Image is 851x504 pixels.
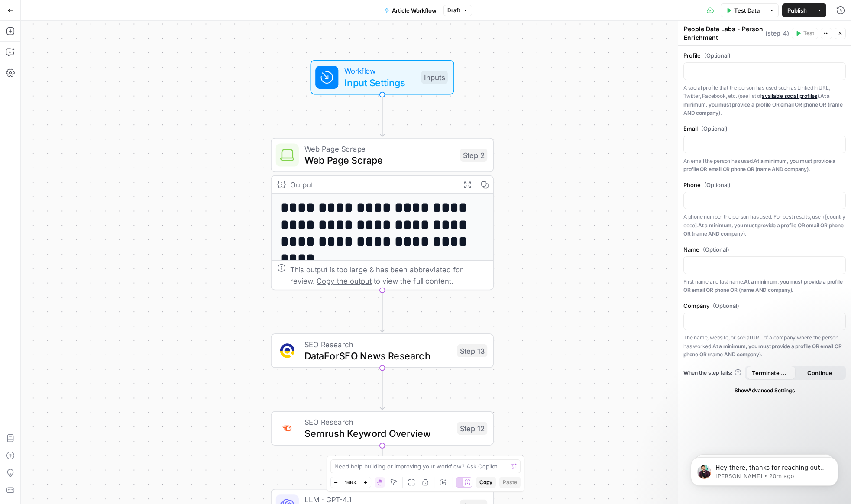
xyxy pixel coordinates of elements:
[787,6,807,15] span: Publish
[344,65,415,77] span: Workflow
[752,368,790,377] span: Terminate Workflow
[271,60,494,95] div: WorkflowInput SettingsInputs
[803,29,814,37] span: Test
[762,93,817,99] a: available social profiles
[704,51,731,60] span: (Optional)
[38,25,148,67] span: Hey there, thanks for reaching out. Just circling back to check if Copilot was able to help you h...
[683,124,846,133] label: Email
[678,439,851,500] iframe: Intercom notifications message
[683,245,846,254] label: Name
[380,290,385,332] g: Edge from step_2 to step_13
[734,6,760,15] span: Test Data
[683,51,846,60] label: Profile
[684,25,763,42] textarea: People Data Labs - Person Enrichment
[380,368,385,410] g: Edge from step_13 to step_12
[683,301,846,310] label: Company
[683,181,846,189] label: Phone
[683,333,846,359] p: The name, website, or social URL of a company where the person has worked.
[479,478,492,486] span: Copy
[421,71,447,84] div: Inputs
[683,157,846,174] p: An email the person has used.
[721,3,765,17] button: Test Data
[345,479,357,486] span: 166%
[304,339,451,350] span: SEO Research
[782,3,812,17] button: Publish
[683,84,846,117] p: A social profile that the person has used such as LinkedIn URL, Twitter, Facebook, etc. (see list...
[807,368,832,377] span: Continue
[765,29,789,38] span: ( step_4 )
[447,6,460,14] span: Draft
[683,222,844,237] strong: At a minimum, you must provide a profile OR email OR phone OR (name AND company).
[304,153,454,167] span: Web Page Scrape
[271,411,494,446] div: SEO ResearchSemrush Keyword OverviewStep 12
[713,301,739,310] span: (Optional)
[683,278,842,294] strong: At a minimum, you must provide a profile OR email OR phone OR (name AND company).
[290,179,454,191] div: Output
[304,416,451,428] span: SEO Research
[280,422,294,434] img: v3j4otw2j2lxnxfkcl44e66h4fup
[304,426,451,440] span: Semrush Keyword Overview
[704,181,731,189] span: (Optional)
[379,3,442,17] button: Article Workflow
[460,149,487,162] div: Step 2
[503,478,517,486] span: Paste
[317,277,371,285] span: Copy the output
[683,93,843,116] strong: At a minimum, you must provide a profile OR email OR phone OR (name AND company).
[443,5,472,16] button: Draft
[380,94,385,136] g: Edge from start to step_2
[38,33,149,41] p: Message from Manuel, sent 20m ago
[392,6,437,15] span: Article Workflow
[683,278,846,294] p: First name and last name.
[457,422,487,435] div: Step 12
[683,213,846,238] p: A phone number the person has used. For best results, use +[country code].
[280,343,294,358] img: vjoh3p9kohnippxyp1brdnq6ymi1
[499,477,521,488] button: Paste
[304,349,451,363] span: DataForSEO News Research
[683,158,835,173] strong: At a minimum, you must provide a profile OR email OR phone OR (name AND company).
[290,264,487,287] div: This output is too large & has been abbreviated for review. to view the full content.
[792,28,818,39] button: Test
[304,143,454,155] span: Web Page Scrape
[683,343,842,358] strong: At a minimum, you must provide a profile OR email OR phone OR (name AND company).
[735,387,795,394] span: Show Advanced Settings
[271,333,494,368] div: SEO ResearchDataForSEO News ResearchStep 13
[796,366,845,380] button: Continue
[703,245,729,254] span: (Optional)
[344,75,415,90] span: Input Settings
[457,344,487,357] div: Step 13
[476,477,496,488] button: Copy
[683,369,741,377] a: When the step fails:
[701,124,728,133] span: (Optional)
